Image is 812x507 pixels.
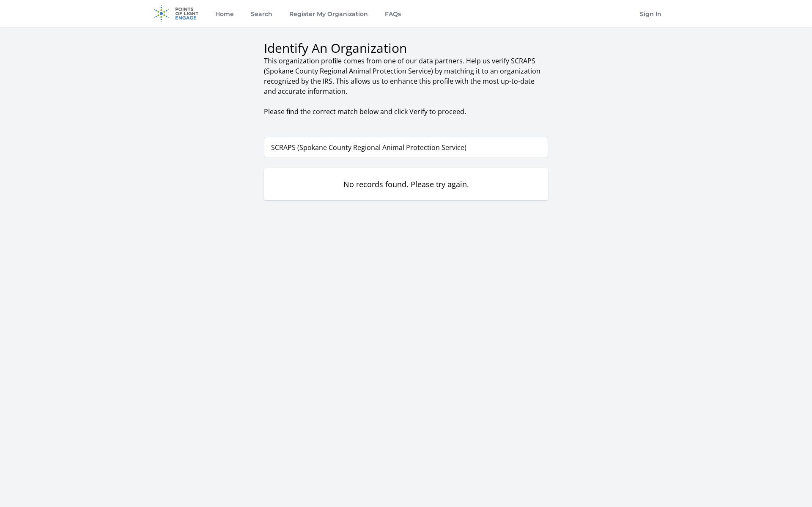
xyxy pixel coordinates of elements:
[264,106,548,117] p: Please find the correct match below and click Verify to proceed.
[264,41,548,56] h1: Identify An Organization
[264,56,548,96] p: This organization profile comes from one of our data partners. Help us verify SCRAPS (Spokane Cou...
[264,137,548,158] input: Search for an organization
[264,168,548,200] div: No records found. Please try again.
[264,41,548,200] div: ​ ​ ​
